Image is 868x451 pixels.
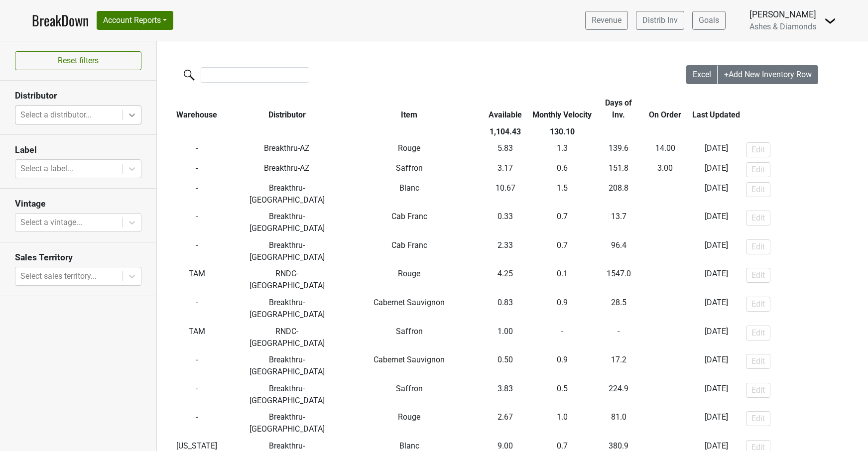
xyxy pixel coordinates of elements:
[337,95,482,123] th: Item: activate to sort column ascending
[399,183,419,193] span: Blanc
[237,380,337,409] td: Breakthru-[GEOGRAPHIC_DATA]
[746,239,770,254] button: Edit
[689,140,744,160] td: [DATE]
[689,180,744,209] td: [DATE]
[641,294,689,323] td: -
[689,95,744,123] th: Last Updated: activate to sort column ascending
[157,294,237,323] td: -
[15,199,141,209] h3: Vintage
[596,140,642,160] td: 139.6
[746,411,770,426] button: Edit
[596,95,642,123] th: Days of Inv.: activate to sort column ascending
[689,237,744,266] td: [DATE]
[641,160,689,180] td: -
[641,380,689,409] td: -
[391,240,427,250] span: Cab Franc
[529,180,596,209] td: 1.5
[689,294,744,323] td: [DATE]
[373,298,445,307] span: Cabernet Sauvignon
[237,95,337,123] th: Distributor: activate to sort column ascending
[529,95,596,123] th: Monthly Velocity: activate to sort column ascending
[641,323,689,352] td: -
[641,266,689,295] td: -
[482,208,529,237] td: 0.33
[641,208,689,237] td: -
[482,294,529,323] td: 0.83
[596,266,642,295] td: 1547.0
[529,294,596,323] td: 0.9
[237,237,337,266] td: Breakthru-[GEOGRAPHIC_DATA]
[398,269,420,278] span: Rouge
[237,294,337,323] td: Breakthru-[GEOGRAPHIC_DATA]
[398,143,420,153] span: Rouge
[585,11,628,30] a: Revenue
[641,180,689,209] td: -
[746,162,770,177] button: Edit
[482,123,529,140] th: 1,104.43
[157,160,237,180] td: -
[689,409,744,438] td: [DATE]
[689,323,744,352] td: [DATE]
[15,252,141,263] h3: Sales Territory
[596,294,642,323] td: 28.5
[482,95,529,123] th: Available: activate to sort column ascending
[718,65,818,84] button: +Add New Inventory Row
[596,380,642,409] td: 224.9
[32,10,89,31] a: BreakDown
[689,208,744,237] td: [DATE]
[746,182,770,197] button: Edit
[15,91,141,101] h3: Distributor
[529,266,596,295] td: 0.1
[596,180,642,209] td: 208.8
[746,142,770,157] button: Edit
[529,140,596,160] td: 1.3
[529,351,596,380] td: 0.9
[237,180,337,209] td: Breakthru-[GEOGRAPHIC_DATA]
[529,160,596,180] td: 0.6
[689,266,744,295] td: [DATE]
[482,409,529,438] td: 2.67
[746,268,770,283] button: Edit
[596,160,642,180] td: 151.8
[641,237,689,266] td: -
[749,22,816,31] span: Ashes & Diamonds
[396,163,423,173] span: Saffron
[157,380,237,409] td: -
[398,412,420,422] span: Rouge
[373,355,445,364] span: Cabernet Sauvignon
[641,140,689,160] td: -
[482,351,529,380] td: 0.50
[237,208,337,237] td: Breakthru-[GEOGRAPHIC_DATA]
[237,351,337,380] td: Breakthru-[GEOGRAPHIC_DATA]
[689,351,744,380] td: [DATE]
[97,11,173,30] button: Account Reports
[529,323,596,352] td: -
[482,266,529,295] td: 4.25
[529,237,596,266] td: 0.7
[482,140,529,160] td: 5.83
[692,11,726,30] a: Goals
[746,297,770,312] button: Edit
[641,351,689,380] td: -
[596,237,642,266] td: 96.4
[746,326,770,340] button: Edit
[15,51,141,70] button: Reset filters
[529,208,596,237] td: 0.7
[529,409,596,438] td: 1.0
[237,160,337,180] td: Breakthru-AZ
[15,145,141,155] h3: Label
[482,180,529,209] td: 10.67
[237,140,337,160] td: Breakthru-AZ
[746,354,770,369] button: Edit
[689,380,744,409] td: [DATE]
[482,380,529,409] td: 3.83
[157,351,237,380] td: -
[391,212,427,221] span: Cab Franc
[157,140,237,160] td: -
[641,95,689,123] th: On Order: activate to sort column ascending
[636,11,684,30] a: Distrib Inv
[237,409,337,438] td: Breakthru-[GEOGRAPHIC_DATA]
[157,237,237,266] td: -
[693,70,711,79] span: Excel
[396,384,423,393] span: Saffron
